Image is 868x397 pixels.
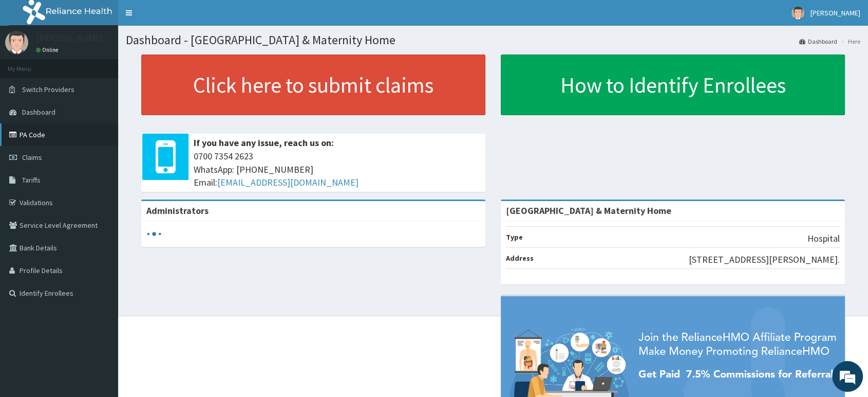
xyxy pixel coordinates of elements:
[838,37,860,46] li: Here
[217,176,358,188] a: [EMAIL_ADDRESS][DOMAIN_NAME]
[807,232,840,245] p: Hospital
[194,137,334,149] b: If you have any issue, reach us on:
[5,31,28,54] img: User Image
[36,46,61,53] a: Online
[36,33,103,43] p: [PERSON_NAME]
[126,33,860,47] h1: Dashboard - [GEOGRAPHIC_DATA] & Maternity Home
[506,232,523,242] b: Type
[146,205,209,216] b: Administrators
[791,7,804,20] img: User Image
[799,37,837,46] a: Dashboard
[22,107,55,117] span: Dashboard
[141,55,485,115] a: Click here to submit claims
[501,55,845,115] a: How to Identify Enrollees
[194,150,480,189] span: 0700 7354 2623 WhatsApp: [PHONE_NUMBER] Email:
[22,85,74,94] span: Switch Providers
[506,205,671,216] strong: [GEOGRAPHIC_DATA] & Maternity Home
[506,254,534,263] b: Address
[22,175,41,185] span: Tariffs
[22,153,42,162] span: Claims
[689,253,840,266] p: [STREET_ADDRESS][PERSON_NAME].
[146,226,162,242] svg: audio-loading
[810,8,860,17] span: [PERSON_NAME]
